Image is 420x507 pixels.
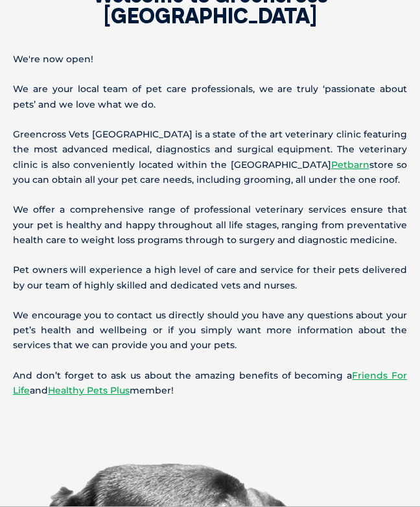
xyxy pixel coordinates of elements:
a: Petbarn [331,159,369,171]
p: We're now open! [13,52,407,67]
p: We offer a comprehensive range of professional veterinary services ensure that your pet is health... [13,202,407,248]
p: We are your local team of pet care professionals, we are truly ‘passionate about pets’ and we lov... [13,82,407,112]
a: Healthy Pets Plus [48,384,130,396]
p: Greencross Vets [GEOGRAPHIC_DATA] is a state of the art veterinary clinic featuring the most adva... [13,127,407,187]
p: We encourage you to contact us directly should you have any questions about your pet’s health and... [13,308,407,353]
p: And don’t forget to ask us about the amazing benefits of becoming a and member! [13,368,407,398]
p: Pet owners will experience a high level of care and service for their pets delivered by our team ... [13,263,407,292]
